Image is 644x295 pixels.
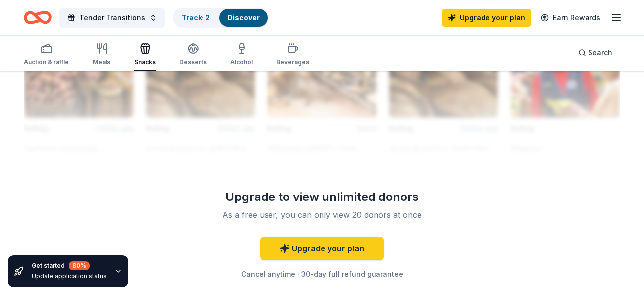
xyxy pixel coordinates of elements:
[79,12,145,24] span: Tender Transitions
[134,58,156,66] div: Snacks
[570,43,620,63] button: Search
[179,268,465,280] div: Cancel anytime · 30-day full refund guarantee
[276,39,309,71] button: Beverages
[173,8,268,28] button: Track· 2Discover
[69,261,90,270] div: 80 %
[179,39,207,71] button: Desserts
[588,47,612,59] span: Search
[32,261,107,270] div: Get started
[24,58,69,66] div: Auction & raffle
[24,39,69,71] button: Auction & raffle
[32,272,107,280] div: Update application status
[93,39,110,71] button: Meals
[179,189,465,205] div: Upgrade to view unlimited donors
[24,6,52,29] a: Home
[59,8,165,28] button: Tender Transitions
[93,58,110,66] div: Meals
[134,39,156,71] button: Snacks
[230,58,253,66] div: Alcohol
[260,237,384,260] a: Upgrade your plan
[227,13,260,22] a: Discover
[442,9,531,27] a: Upgrade your plan
[230,39,253,71] button: Alcohol
[191,209,453,221] div: As a free user, you can only view 20 donors at once
[535,9,606,27] a: Earn Rewards
[182,13,210,22] a: Track· 2
[179,58,207,66] div: Desserts
[276,58,309,66] div: Beverages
